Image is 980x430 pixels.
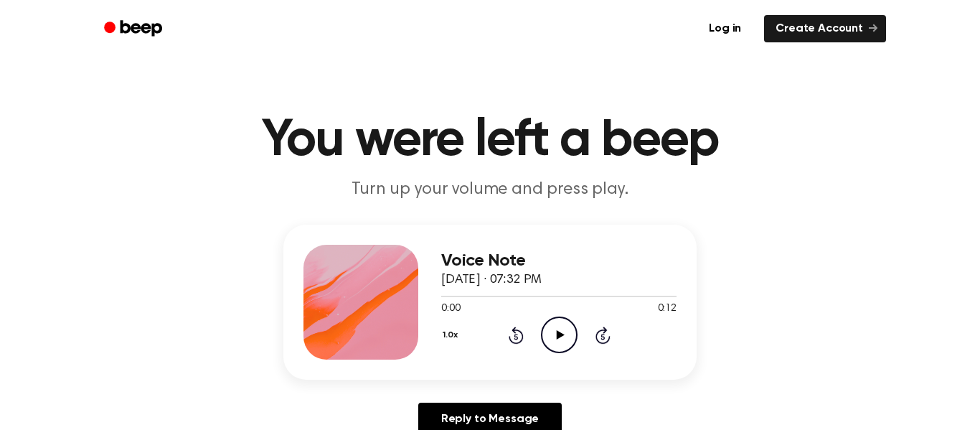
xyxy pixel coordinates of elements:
span: [DATE] · 07:32 PM [441,274,542,286]
h1: You were left a beep [123,115,857,167]
button: 1.0x [441,323,463,347]
span: 0:12 [658,302,677,317]
h3: Voice Note [441,251,677,271]
a: Beep [94,15,175,43]
a: Log in [694,12,755,45]
a: Create Account [764,15,886,42]
p: Turn up your volume and press play. [215,178,765,202]
span: 0:00 [441,302,460,317]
